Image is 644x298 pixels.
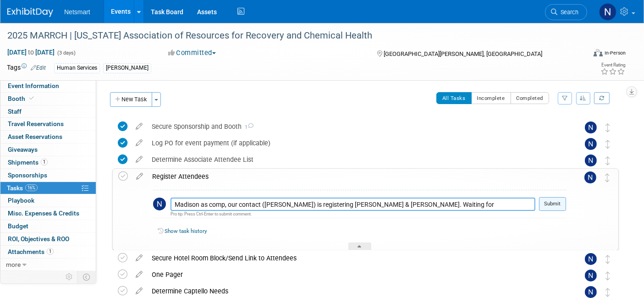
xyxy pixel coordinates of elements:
[131,287,147,295] a: edit
[77,271,96,283] td: Toggle Event Tabs
[64,8,90,16] span: Netsmart
[0,143,96,156] a: Giveaways
[147,135,567,151] div: Log PO for event payment (if applicable)
[8,95,36,102] span: Booth
[110,92,152,107] button: New Task
[605,173,610,182] i: Move task
[605,255,610,264] i: Move task
[171,211,535,217] div: Pro tip: Press Ctrl-Enter to submit comment.
[147,119,567,134] div: Secure Sponsorship and Booth
[0,207,96,220] a: Misc. Expenses & Credits
[0,246,96,258] a: Attachments1
[147,267,567,282] div: One Pager
[471,92,511,104] button: Incomplete
[165,48,220,58] button: Committed
[47,248,54,255] span: 1
[8,146,38,153] span: Giveaways
[604,50,626,56] div: In-Person
[436,92,472,104] button: All Tasks
[585,155,597,166] img: Nina Finn
[103,63,151,73] div: [PERSON_NAME]
[56,50,76,56] span: (3 days)
[153,198,166,210] img: Nina Finn
[534,48,626,61] div: Event Format
[131,270,147,279] a: edit
[147,250,567,266] div: Secure Hotel Room Block/Send Link to Attendees
[131,155,147,164] a: edit
[8,133,62,140] span: Asset Reservations
[148,169,566,184] div: Register Attendees
[0,80,96,92] a: Event Information
[4,28,573,44] div: 2025 MARRCH | [US_STATE] Association of Resources for Recovery and Chemical Health
[0,156,96,169] a: Shipments1
[61,271,77,283] td: Personalize Event Tab Strip
[0,131,96,143] a: Asset Reservations
[8,248,54,255] span: Attachments
[0,233,96,245] a: ROI, Objectives & ROO
[7,63,46,73] td: Tags
[31,65,46,71] a: Edit
[585,270,597,281] img: Nina Finn
[585,138,597,150] img: Nina Finn
[8,159,48,166] span: Shipments
[131,139,147,147] a: edit
[605,123,610,132] i: Move task
[8,82,59,89] span: Event Information
[131,122,147,131] a: edit
[600,63,625,67] div: Event Rating
[8,210,79,217] span: Misc. Expenses & Credits
[605,156,610,165] i: Move task
[585,253,597,265] img: Nina Finn
[0,182,96,194] a: Tasks16%
[539,197,566,211] button: Submit
[6,261,21,268] span: more
[27,49,35,56] span: to
[25,184,38,191] span: 16%
[165,228,207,234] a: Show task history
[132,172,148,181] a: edit
[54,63,100,73] div: Human Services
[147,152,567,167] div: Determine Associate Attendee List
[605,140,610,149] i: Move task
[8,197,34,204] span: Playbook
[0,220,96,232] a: Budget
[594,49,603,56] img: Format-Inperson.png
[0,105,96,118] a: Staff
[8,222,28,230] span: Budget
[8,171,47,179] span: Sponsorships
[0,169,96,182] a: Sponsorships
[8,235,69,243] span: ROI, Objectives & ROO
[584,171,596,183] img: Nina Finn
[545,4,587,20] a: Search
[511,92,550,104] button: Completed
[605,271,610,280] i: Move task
[594,92,610,104] a: Refresh
[0,194,96,207] a: Playbook
[557,9,578,16] span: Search
[8,108,22,115] span: Staff
[8,120,64,127] span: Travel Reservations
[599,3,616,21] img: Nina Finn
[41,159,48,166] span: 1
[585,286,597,298] img: Nina Finn
[384,50,542,57] span: [GEOGRAPHIC_DATA][PERSON_NAME], [GEOGRAPHIC_DATA]
[0,93,96,105] a: Booth
[7,184,38,192] span: Tasks
[7,8,53,17] img: ExhibitDay
[29,96,34,101] i: Booth reservation complete
[0,118,96,130] a: Travel Reservations
[605,288,610,297] i: Move task
[0,259,96,271] a: more
[7,48,55,56] span: [DATE] [DATE]
[585,121,597,133] img: Nina Finn
[242,124,253,130] span: 1
[131,254,147,262] a: edit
